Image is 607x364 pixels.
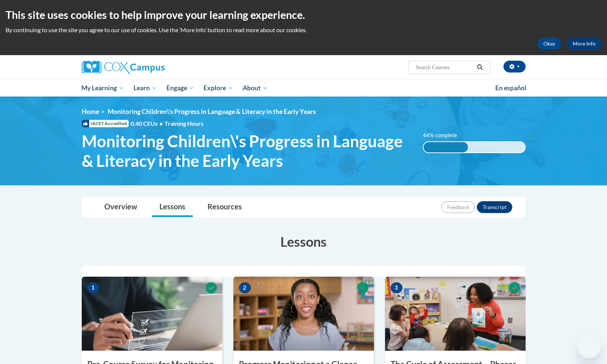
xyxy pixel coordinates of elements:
[77,80,129,97] a: My Learning
[391,282,402,293] span: 3
[81,84,124,92] span: My Learning
[490,80,531,96] a: En español
[159,120,163,127] span: •
[415,63,474,72] input: Search Courses
[239,282,251,293] span: 2
[200,198,249,217] a: Resources
[577,334,601,358] iframe: Button to launch messaging window
[203,84,233,92] span: Explore
[82,120,129,127] span: IACET Accredited
[165,120,203,127] span: Training Hours
[152,198,193,217] a: Lessons
[108,108,316,115] span: Monitoring Children\'s Progress in Language & Literacy in the Early Years
[424,142,468,152] div: 44% complete
[238,80,273,97] a: About
[6,7,601,22] h2: This site uses cookies to help improve your learning experience.
[129,80,162,97] a: Learn
[87,282,99,293] span: 1
[233,277,374,351] img: Course Image
[82,232,526,251] h3: Lessons
[82,61,165,74] img: Cox Campus
[441,201,475,213] button: Feedback
[134,84,157,92] span: Learn
[82,61,222,74] a: Cox Campus
[474,63,485,72] button: Search
[423,131,465,139] label: 44% complete
[567,38,601,50] a: More Info
[495,84,526,92] span: En español
[131,119,165,128] span: 0.40 CEUs
[537,38,561,50] button: Okay
[6,26,601,34] p: By continuing to use the site you agree to our use of cookies. Use the ‘More info’ button to read...
[82,277,222,351] img: Course Image
[477,201,512,213] button: Transcript
[199,80,238,97] a: Explore
[162,80,199,97] a: Engage
[82,108,99,115] a: Home
[166,84,194,92] span: Engage
[82,131,412,171] span: Monitoring Children\'s Progress in Language & Literacy in the Early Years
[503,61,526,73] button: Account Settings
[97,198,145,217] a: Overview
[385,277,526,351] img: Course Image
[243,84,268,92] span: About
[71,80,537,97] div: Main menu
